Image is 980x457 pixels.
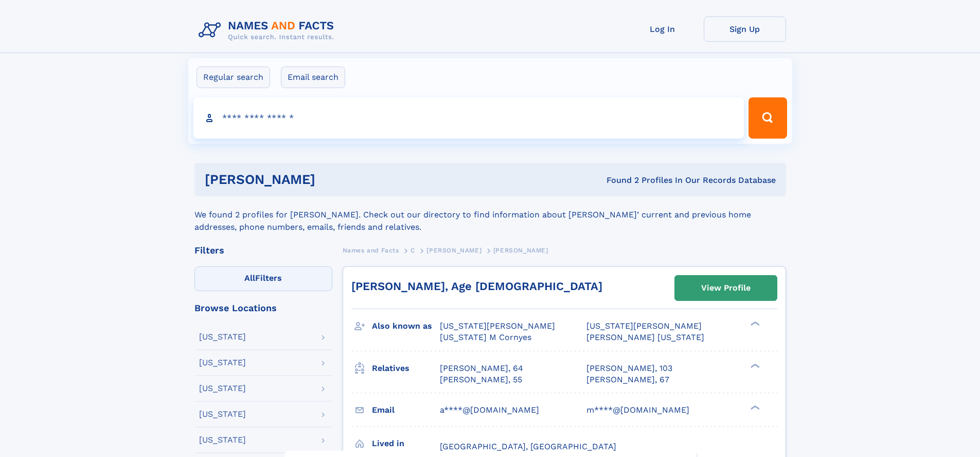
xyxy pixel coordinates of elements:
[440,442,616,451] span: [GEOGRAPHIC_DATA], [GEOGRAPHIC_DATA]
[621,16,704,42] a: Log In
[351,280,602,293] a: [PERSON_NAME], Age [DEMOGRAPHIC_DATA]
[426,244,482,257] a: [PERSON_NAME]
[586,321,702,331] span: [US_STATE][PERSON_NAME]
[586,374,669,385] a: [PERSON_NAME], 67
[194,266,332,291] label: Filters
[244,273,255,283] span: All
[493,247,548,254] span: [PERSON_NAME]
[461,175,776,186] div: Found 2 Profiles In Our Records Database
[372,401,440,419] h3: Email
[426,247,482,254] span: [PERSON_NAME]
[440,374,522,385] a: [PERSON_NAME], 55
[194,16,343,44] img: Logo Names and Facts
[199,384,246,393] div: [US_STATE]
[343,244,399,257] a: Names and Facts
[194,303,332,313] div: Browse Locations
[372,317,440,335] h3: Also known as
[701,276,751,300] div: View Profile
[199,436,246,444] div: [US_STATE]
[205,173,461,186] h1: [PERSON_NAME]
[281,66,345,88] label: Email search
[748,404,760,411] div: ❯
[440,321,555,331] span: [US_STATE][PERSON_NAME]
[748,320,760,327] div: ❯
[749,97,787,139] button: Search Button
[411,244,415,257] a: C
[440,363,523,374] a: [PERSON_NAME], 64
[197,66,270,88] label: Regular search
[372,435,440,452] h3: Lived in
[440,332,531,342] span: [US_STATE] M Cornyes
[199,333,246,341] div: [US_STATE]
[748,362,760,369] div: ❯
[194,196,786,233] div: We found 2 profiles for [PERSON_NAME]. Check out our directory to find information about [PERSON_...
[586,332,704,342] span: [PERSON_NAME] [US_STATE]
[411,247,415,254] span: C
[194,246,332,255] div: Filters
[704,16,786,42] a: Sign Up
[675,276,777,300] a: View Profile
[193,97,744,139] input: search input
[199,359,246,367] div: [US_STATE]
[586,363,672,374] a: [PERSON_NAME], 103
[199,410,246,418] div: [US_STATE]
[372,360,440,377] h3: Relatives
